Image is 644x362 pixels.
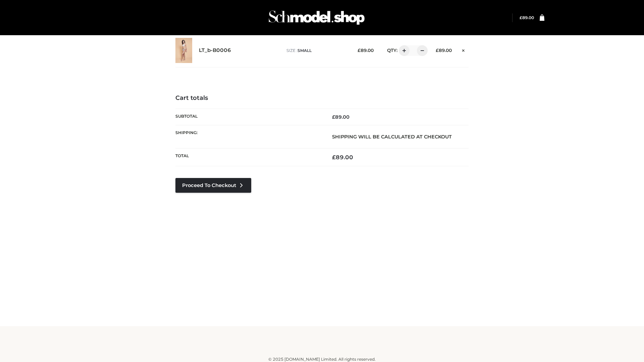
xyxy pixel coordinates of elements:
[175,38,192,63] img: LT_b-B0006 - SMALL
[436,48,439,53] span: £
[175,148,322,166] th: Total
[298,48,312,53] span: SMALL
[520,15,522,20] span: £
[380,45,425,56] div: QTY:
[332,154,353,161] bdi: 89.00
[175,125,322,148] th: Shipping:
[266,4,367,31] img: Schmodel Admin 964
[175,95,469,102] h4: Cart totals
[520,15,534,20] a: £89.00
[332,154,336,161] span: £
[332,134,452,140] strong: Shipping will be calculated at checkout
[286,48,347,54] p: size :
[175,178,251,193] a: Proceed to Checkout
[358,48,361,53] span: £
[199,47,231,54] a: LT_b-B0006
[436,48,452,53] bdi: 89.00
[459,45,469,54] a: Remove this item
[358,48,374,53] bdi: 89.00
[175,109,322,125] th: Subtotal
[332,114,350,120] bdi: 89.00
[332,114,335,120] span: £
[520,15,534,20] bdi: 89.00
